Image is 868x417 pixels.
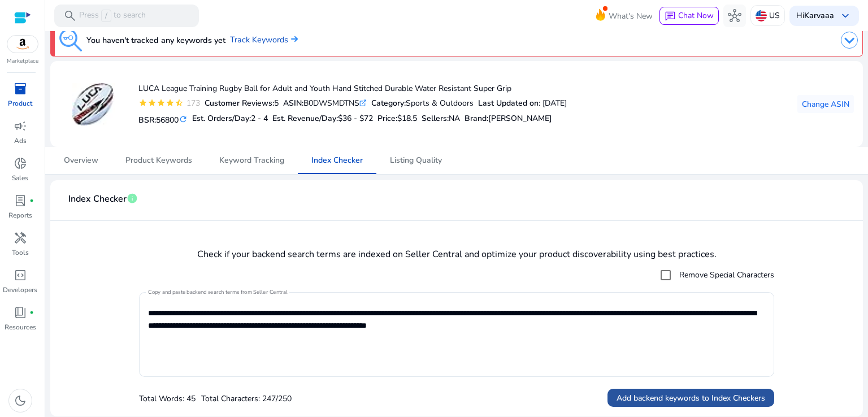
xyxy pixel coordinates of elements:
span: keyboard_arrow_down [839,9,852,23]
mat-label: Copy and paste backend search terms from Seller Central [148,288,288,296]
span: donut_small [14,157,27,170]
p: Marketplace [7,57,38,66]
h5: : [465,114,552,124]
span: What's New [609,6,653,26]
span: Overview [64,157,98,164]
b: Category: [371,98,406,108]
span: Add backend keywords to Index Checkers [617,392,765,404]
b: ASIN: [283,98,303,108]
img: amazon.svg [7,36,38,53]
span: code_blocks [14,268,27,282]
h5: Sellers: [422,114,460,124]
span: lab_profile [14,194,27,207]
img: 51fCtHgJ1DL._AC_US40_.jpg [72,83,115,125]
span: 2 - 4 [251,113,268,124]
button: Add backend keywords to Index Checkers [607,389,774,407]
h4: Check if your backend search terms are indexed on Seller Central and optimize your product discov... [59,249,854,260]
span: chat [665,11,676,22]
mat-icon: star [166,98,175,107]
img: us.svg [756,10,767,21]
h5: Price: [377,114,417,124]
h5: Est. Revenue/Day: [272,114,373,124]
h3: You haven't tracked any keywords yet [86,33,225,47]
span: [PERSON_NAME] [488,113,552,124]
button: Change ASIN [797,95,854,113]
mat-icon: star [138,98,147,107]
span: campaign [14,119,27,133]
p: US [769,6,780,25]
p: Tools [12,247,29,258]
p: Resources [5,322,36,332]
span: book_4 [14,306,27,319]
p: Reports [8,210,32,220]
p: Hi [796,12,834,20]
div: Sports & Outdoors [371,97,474,109]
img: keyword-tracking.svg [59,29,82,51]
mat-icon: star_half [175,98,184,107]
span: Listing Quality [390,157,442,164]
img: dropdown-arrow.svg [841,32,858,49]
p: Press to search [79,10,146,22]
span: hub [728,9,741,23]
h5: Est. Orders/Day: [192,114,268,124]
span: handyman [14,231,27,245]
span: $36 - $72 [338,113,373,124]
span: fiber_manual_record [29,198,34,203]
span: Index Checker [311,157,363,164]
p: Total Words: 45 [139,393,196,405]
div: 5 [205,97,279,109]
span: Brand [465,113,487,124]
p: Total Characters: 247/250 [201,393,292,405]
p: Product [8,98,32,108]
span: Keyword Tracking [219,157,284,164]
button: hub [723,5,746,27]
button: chatChat Now [659,7,719,25]
h5: BSR: [138,113,188,125]
div: 173 [184,97,200,109]
span: $18.5 [397,113,417,124]
b: Customer Reviews: [205,98,274,108]
span: NA [449,113,460,124]
p: Ads [14,136,27,146]
span: dark_mode [14,394,27,407]
div: : [DATE] [478,97,567,109]
span: Index Checker [68,189,127,209]
span: inventory_2 [14,82,27,95]
mat-icon: star [147,98,157,107]
b: Karvaaa [804,10,834,21]
p: Sales [12,173,28,183]
mat-icon: star [157,98,166,107]
b: Last Updated on [478,98,539,108]
img: arrow-right.svg [288,36,298,42]
a: Track Keywords [230,34,298,46]
span: info [127,193,138,204]
span: Change ASIN [802,98,849,110]
p: Developers [3,285,37,295]
span: Product Keywords [125,157,192,164]
span: search [63,9,77,23]
span: fiber_manual_record [29,310,34,315]
span: / [101,10,111,22]
span: Chat Now [678,10,714,21]
mat-icon: refresh [179,114,188,125]
div: B0DWSMDTNS [283,97,367,109]
span: 56800 [156,115,179,125]
label: Remove Special Characters [677,269,774,281]
h4: LUCA League Training Rugby Ball for Adult and Youth Hand Stitched Durable Water Resistant Super Grip [138,84,567,94]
